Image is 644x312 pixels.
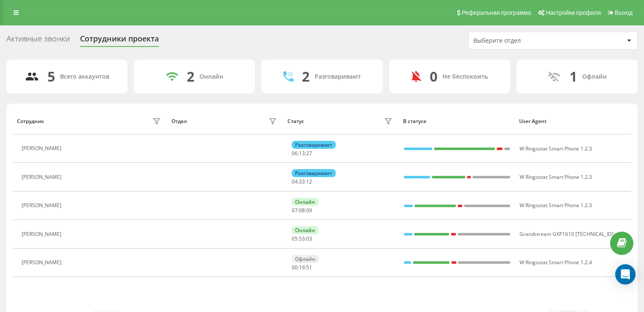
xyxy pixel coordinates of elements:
[299,207,305,214] span: 08
[6,34,70,47] div: Активные звонки
[306,150,312,157] span: 27
[292,178,298,185] span: 04
[47,68,55,85] div: 5
[292,255,319,263] div: Офлайн
[17,118,44,124] div: Сотрудник
[199,73,223,80] div: Онлайн
[306,264,312,271] span: 51
[582,73,607,80] div: Офлайн
[80,34,159,47] div: Сотрудники проекта
[171,118,187,124] div: Отдел
[22,145,64,151] div: [PERSON_NAME]
[442,73,488,80] div: Не беспокоить
[546,9,601,16] span: Настройки профиля
[187,68,194,85] div: 2
[292,151,312,156] div: : :
[299,264,305,271] span: 19
[615,9,633,16] span: Выход
[292,150,298,157] span: 06
[430,68,437,85] div: 0
[520,259,592,266] span: W Ringostat Smart Phone 1.2.4
[569,68,577,85] div: 1
[287,118,304,124] div: Статус
[292,141,336,149] div: Разговаривает
[22,231,64,237] div: [PERSON_NAME]
[473,37,575,44] div: Выберите отдел
[403,118,511,124] div: В статусе
[292,226,318,234] div: Онлайн
[22,203,64,208] div: [PERSON_NAME]
[520,173,592,181] span: W Ringostat Smart Phone 1.2.3
[462,9,531,16] span: Реферальная программа
[315,73,361,80] div: Разговаривают
[292,169,336,177] div: Разговаривает
[520,230,614,238] span: Grandstream GXP1610 [TECHNICAL_ID]
[302,68,310,85] div: 2
[292,236,312,242] div: : :
[299,150,305,157] span: 13
[292,207,298,214] span: 07
[60,73,109,80] div: Всего аккаунтов
[292,264,298,271] span: 00
[299,235,305,242] span: 53
[306,178,312,185] span: 12
[615,264,636,285] div: Open Intercom Messenger
[22,260,64,265] div: [PERSON_NAME]
[306,235,312,242] span: 03
[306,207,312,214] span: 09
[520,145,592,152] span: W Ringostat Smart Phone 1.2.3
[292,235,298,242] span: 05
[22,174,64,180] div: [PERSON_NAME]
[299,178,305,185] span: 33
[292,198,318,206] div: Онлайн
[292,208,312,213] div: : :
[520,202,592,209] span: W Ringostat Smart Phone 1.2.3
[292,265,312,271] div: : :
[292,179,312,185] div: : :
[519,118,627,124] div: User Agent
